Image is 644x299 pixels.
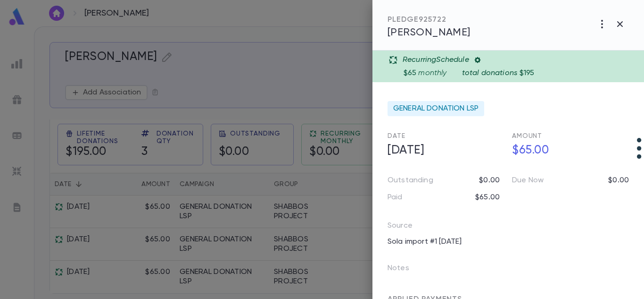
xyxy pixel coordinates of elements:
span: Amount [512,133,542,139]
span: [PERSON_NAME] [388,27,471,38]
span: GENERAL DONATION LSP [393,104,479,113]
h5: $65.00 [506,141,629,161]
p: Outstanding [388,176,433,185]
p: Recurring Schedule [403,55,469,65]
p: $65.00 [475,193,500,202]
span: Date [388,133,405,139]
p: $0.00 [479,176,500,185]
p: $0.00 [608,176,629,185]
div: GENERAL DONATION LSP [388,101,484,116]
p: Paid [388,193,403,202]
div: monthly [404,65,638,78]
p: $195 [520,68,535,78]
div: Sola import #1 [DATE] [382,234,503,249]
p: Source [388,221,413,234]
p: Due Now [512,176,544,185]
p: $65 [404,68,416,78]
p: Notes [388,261,424,280]
div: PLEDGE 925722 [388,15,471,25]
h5: [DATE] [382,141,504,161]
p: total donations [462,68,518,78]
